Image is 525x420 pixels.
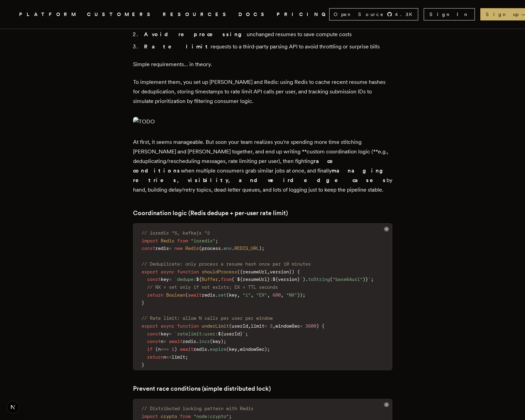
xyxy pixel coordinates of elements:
span: , [267,292,270,298]
span: . [215,292,218,298]
span: ) [303,276,305,282]
span: ) [264,346,267,352]
span: toString [308,276,330,282]
span: dedupe: [177,276,196,282]
span: function [177,323,199,329]
span: { [322,323,324,329]
span: n [161,339,163,344]
span: ( [210,339,213,344]
span: = [300,323,303,329]
span: await [188,292,202,298]
span: from [180,414,191,419]
span: ( [232,276,234,282]
span: } [289,269,292,274]
span: "node:crypto" [193,414,229,419]
span: expire [210,346,226,352]
a: CUSTOMERS [87,10,155,19]
span: ; [229,414,232,419]
span: key [229,292,237,298]
span: from [221,276,232,282]
span: n [158,346,161,352]
span: ) [363,276,365,282]
span: export [142,269,158,274]
span: function [177,269,199,274]
span: const [147,331,161,336]
strong: managing retries, visibility, and weird edge cases [133,167,388,183]
span: , [281,292,283,298]
span: 3 [270,323,273,329]
span: return [147,354,163,360]
span: . [196,339,199,344]
span: 4.3 K [395,11,417,18]
span: . [207,346,210,352]
span: , [237,346,240,352]
span: . [221,245,223,251]
span: shouldProcess [202,269,237,274]
span: underLimit [202,323,229,329]
button: RESOURCES [163,10,230,19]
span: async [161,323,174,329]
a: PRICING [277,10,329,19]
a: DOCS [238,10,268,19]
span: , [273,323,275,329]
span: const [142,245,155,251]
a: Sign In [424,8,475,20]
span: ` [243,331,245,336]
span: ) [221,339,223,344]
span: ) [297,292,300,298]
span: limit [251,323,264,329]
span: : [270,276,273,282]
li: requests to a third-party parsing API to avoid throttling or surprise bills [142,42,392,51]
span: ; [215,238,218,243]
span: === [161,346,169,352]
span: 600 [273,292,281,298]
span: ` [300,276,303,282]
strong: Avoid reprocessing [144,31,247,37]
span: process [202,245,221,251]
span: ; [371,276,374,282]
span: ( [229,323,232,329]
span: return [147,292,163,298]
span: from [177,238,188,243]
span: windowSec [240,346,264,352]
span: version [278,276,297,282]
span: , [251,292,253,298]
span: ; [245,331,248,336]
span: ` [234,276,237,282]
span: redis [155,245,169,251]
span: 3600 [305,323,316,329]
strong: race conditions [133,158,342,174]
span: ; [185,354,188,360]
span: } [365,276,368,282]
span: ) [300,292,303,298]
span: key [229,346,237,352]
span: // Deduplicate: only process a resume hash once per 10 minutes [142,261,311,267]
p: At first, it seems manageable. But soon your team realizes you're spending more time stitching [P... [133,137,392,195]
p: Simple requirements… in theory. [133,60,392,69]
span: resumeUrl [243,276,267,282]
span: ) [316,323,319,329]
span: await [180,346,193,352]
span: "ioredis" [191,238,215,243]
span: ; [267,346,270,352]
button: PLATFORM [19,10,79,19]
span: 1 [172,346,174,352]
span: // Distributed locking pattern with Redis [142,406,253,411]
span: , [267,269,270,274]
span: ( [226,346,229,352]
span: } [142,362,144,367]
span: key [213,339,221,344]
span: = [169,331,172,336]
span: // NX = set only if not exists; EX = TTL seconds [147,284,278,290]
span: export [142,323,158,329]
span: ${ [196,276,202,282]
span: // Rate limit: allow N calls per user per window [142,315,273,321]
span: Buffer [202,276,218,282]
span: set [218,292,226,298]
span: crypto [161,414,177,419]
span: , [248,323,251,329]
span: ${ [273,276,278,282]
span: } [297,276,300,282]
span: new [174,245,183,251]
